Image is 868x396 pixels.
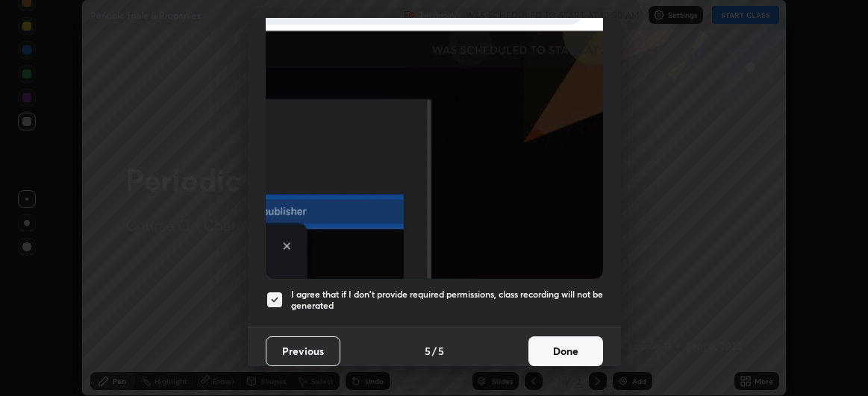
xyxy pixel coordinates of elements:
[291,289,603,312] h5: I agree that if I don't provide required permissions, class recording will not be generated
[432,343,437,359] h4: /
[425,343,431,359] h4: 5
[528,336,603,366] button: Done
[266,336,340,366] button: Previous
[438,343,444,359] h4: 5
